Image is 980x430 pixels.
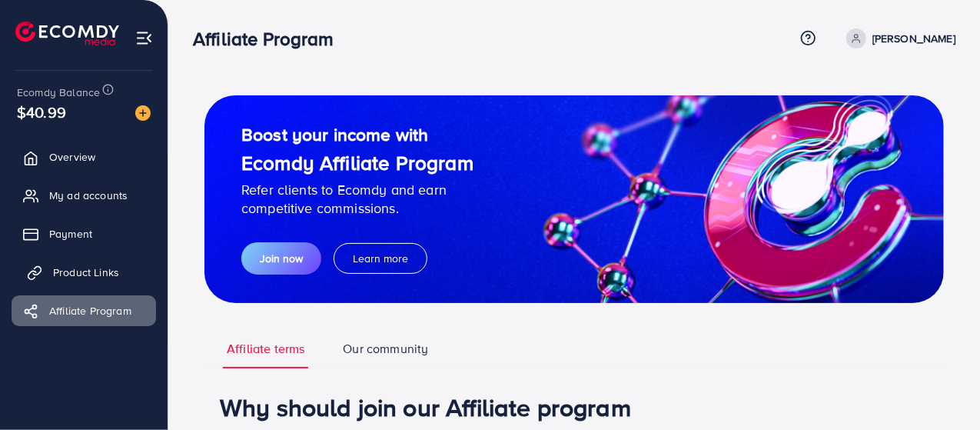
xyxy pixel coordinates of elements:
span: My ad accounts [49,188,128,203]
span: Product Links [53,265,119,280]
span: Ecomdy Balance [17,85,100,100]
a: Payment [12,218,156,249]
img: guide [204,95,944,303]
a: [PERSON_NAME] [840,28,955,48]
span: Payment [49,226,92,242]
a: Product Links [12,257,156,288]
img: logo [15,22,119,45]
a: My ad accounts [12,180,156,211]
iframe: Chat [915,361,968,418]
span: Overview [49,149,95,165]
a: Overview [12,142,156,172]
button: Learn more [334,243,427,274]
span: $40.99 [26,86,57,138]
span: Affiliate Program [49,303,131,318]
a: Affiliate terms [223,340,308,368]
p: competitive commissions. [241,199,473,218]
p: Refer clients to Ecomdy and earn [241,181,473,199]
span: Join now [260,251,303,266]
p: [PERSON_NAME] [872,29,955,48]
h1: Ecomdy Affiliate Program [241,151,473,175]
img: menu [135,29,153,47]
a: Our community [339,340,432,368]
h3: Affiliate Program [193,28,347,50]
h2: Boost your income with [241,124,473,145]
a: Affiliate Program [12,295,156,326]
button: Join now [241,242,321,275]
img: image [135,105,151,121]
h1: Why should join our Affiliate program [220,392,929,422]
